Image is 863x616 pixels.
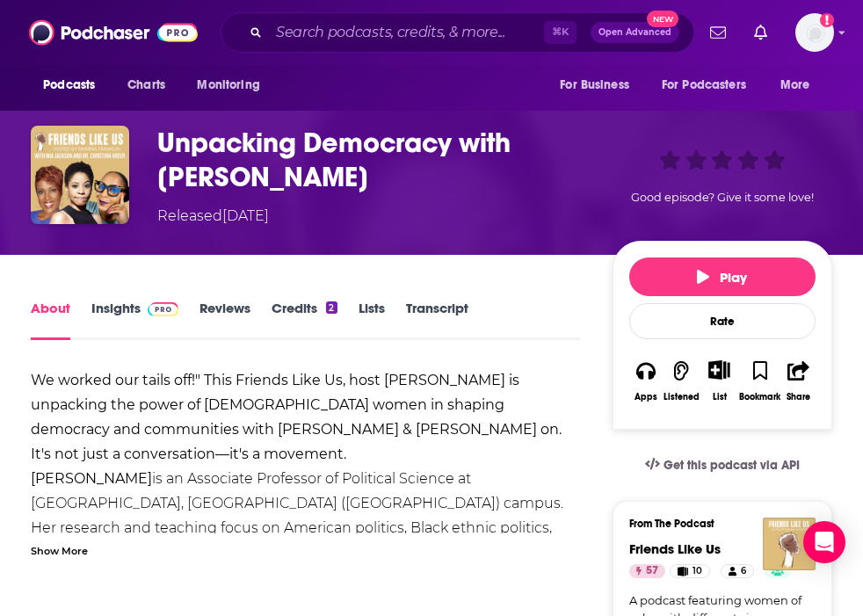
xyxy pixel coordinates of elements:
a: Friends Like Us [629,540,721,557]
button: open menu [548,69,651,102]
a: InsightsPodchaser Pro [91,300,178,340]
svg: Add a profile image [820,13,834,27]
span: Charts [127,73,165,98]
span: New [647,11,678,27]
span: ⌘ K [544,21,577,44]
button: open menu [185,69,282,102]
strong: We worked our tails off!" This Friends Like Us, host [PERSON_NAME] is unpacking the power of [DEM... [31,372,562,462]
a: Show notifications dropdown [703,18,733,47]
a: Charts [116,69,176,102]
img: Podchaser - Follow, Share and Rate Podcasts [29,16,198,49]
a: 6 [721,564,754,578]
span: Good episode? Give it some love! [631,191,814,204]
span: Get this podcast via API [664,458,800,473]
button: open menu [31,69,118,102]
button: Apps [629,349,663,413]
span: For Business [560,73,629,98]
button: open menu [650,69,772,102]
a: Credits2 [272,300,337,340]
span: For Podcasters [662,73,746,98]
a: About [31,300,70,340]
a: Show notifications dropdown [747,18,774,47]
button: Share [781,349,815,413]
div: Apps [635,392,657,402]
div: Released [DATE] [157,206,269,227]
a: 10 [670,564,710,578]
a: Reviews [199,300,250,340]
button: Show More Button [701,360,737,380]
button: Open AdvancedNew [591,22,679,43]
button: Show profile menu [795,13,834,52]
button: open menu [768,69,832,102]
div: Bookmark [739,392,780,402]
span: More [780,73,810,98]
div: Search podcasts, credits, & more... [221,12,694,53]
button: Bookmark [738,349,781,413]
h3: From The Podcast [629,518,801,530]
a: Lists [359,300,385,340]
span: Open Advanced [598,28,671,37]
span: 6 [741,562,746,580]
div: Show More ButtonList [700,349,738,413]
span: 57 [646,562,658,580]
img: Friends Like Us [763,518,816,570]
button: Listened [663,349,700,413]
div: 2 [326,301,337,314]
span: 10 [693,562,702,580]
span: Podcasts [43,73,95,98]
div: Open Intercom Messenger [803,521,845,563]
div: List [713,391,727,402]
span: Monitoring [197,73,259,98]
img: Podchaser Pro [148,302,178,316]
span: Play [697,269,747,286]
div: Share [787,392,810,402]
a: Get this podcast via API [631,444,814,487]
div: Listened [664,392,700,402]
img: Unpacking Democracy with Professor Christina Greer [31,126,129,224]
div: Rate [629,303,816,339]
button: Play [629,257,816,296]
a: 57 [629,564,665,578]
strong: [PERSON_NAME] [31,470,152,487]
span: Logged in as nell-elle [795,13,834,52]
input: Search podcasts, credits, & more... [269,18,544,47]
a: Transcript [406,300,468,340]
img: User Profile [795,13,834,52]
h1: Unpacking Democracy with Professor Christina Greer [157,126,606,194]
